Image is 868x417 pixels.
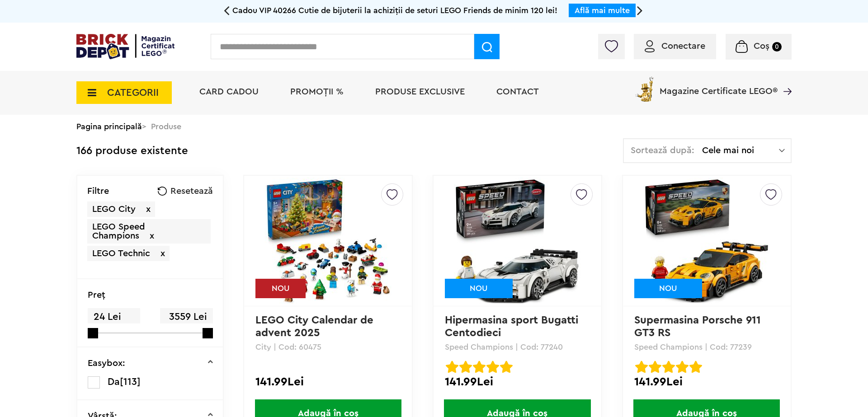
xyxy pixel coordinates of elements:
span: Conectare [661,42,705,51]
a: Produse exclusive [375,87,465,96]
span: x [160,249,165,258]
span: LEGO Technic [92,249,150,258]
span: Sortează după: [631,146,694,155]
a: Supermasina Porsche 911 GT3 RS [634,315,764,338]
a: PROMOȚII % [290,87,344,96]
p: Speed Champions | Cod: 77240 [445,343,590,351]
a: Card Cadou [199,87,259,96]
img: Evaluare cu stele [473,361,486,373]
span: Da [108,377,120,387]
a: Află mai multe [575,6,630,14]
span: 3559 Lei [160,308,212,326]
p: Filtre [87,187,109,196]
span: CATEGORII [107,88,159,98]
a: Pagina principală [76,122,142,131]
img: Evaluare cu stele [635,361,648,373]
img: Evaluare cu stele [676,361,689,373]
p: Speed Champions | Cod: 77239 [634,343,779,351]
img: Evaluare cu stele [649,361,661,373]
div: 141.99Lei [255,376,401,388]
a: LEGO City Calendar de advent 2025 [255,315,377,338]
span: x [146,205,151,214]
img: Hipermasina sport Bugatti Centodieci [454,178,580,304]
img: Evaluare cu stele [662,361,675,373]
p: City | Cod: 60475 [255,343,401,351]
span: 24 Lei [88,308,140,326]
span: Magazine Certificate LEGO® [660,75,778,96]
span: LEGO Speed Champions [92,222,145,240]
span: Resetează [170,187,213,196]
span: Cele mai noi [702,146,779,155]
img: Evaluare cu stele [689,361,702,373]
p: Easybox: [88,359,125,368]
span: LEGO City [92,205,136,214]
div: 141.99Lei [445,376,590,388]
div: > Produse [76,115,792,138]
p: Preţ [88,290,105,300]
img: Supermasina Porsche 911 GT3 RS [643,178,770,304]
span: x [150,231,154,240]
img: Evaluare cu stele [486,361,499,373]
div: NOU [445,279,513,298]
img: Evaluare cu stele [459,361,472,373]
span: Cadou VIP 40266 Cutie de bijuterii la achiziții de seturi LEGO Friends de minim 120 lei! [232,6,557,14]
a: Conectare [645,42,705,51]
img: LEGO City Calendar de advent 2025 [265,178,392,304]
a: Contact [496,87,539,96]
div: 166 produse existente [76,138,188,164]
small: 0 [772,42,782,52]
div: 141.99Lei [634,376,779,388]
img: Evaluare cu stele [446,361,458,373]
a: Magazine Certificate LEGO® [778,75,792,84]
span: Coș [754,42,769,51]
a: Hipermasina sport Bugatti Centodieci [445,315,581,338]
div: NOU [634,279,702,298]
div: NOU [255,279,306,298]
img: Evaluare cu stele [500,361,513,373]
span: [113] [120,377,141,387]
